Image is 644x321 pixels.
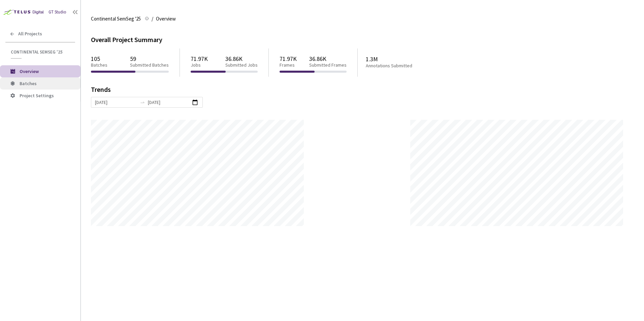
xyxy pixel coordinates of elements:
p: Frames [280,62,297,68]
input: End date [148,99,190,106]
div: Trends [91,86,624,97]
p: 1.3M [366,56,439,63]
span: Continental SemSeg '25 [91,15,141,23]
span: Overview [156,15,176,23]
p: 105 [91,55,107,62]
span: All Projects [18,31,42,37]
p: Submitted Batches [130,62,169,68]
p: 71.97K [191,55,208,62]
p: 59 [130,55,169,62]
p: Batches [91,62,107,68]
li: / [152,15,153,23]
p: Annotations Submitted [366,63,439,69]
div: Overall Project Summary [91,35,634,45]
span: Project Settings [20,93,54,99]
p: Submitted Jobs [225,62,258,68]
input: Start date [95,99,137,106]
p: Jobs [191,62,208,68]
span: Continental SemSeg '25 [11,49,71,55]
span: swap-right [140,100,145,105]
div: GT Studio [49,9,66,15]
p: 36.86K [225,55,258,62]
span: Overview [20,68,39,74]
p: 36.86K [309,55,347,62]
p: Submitted Frames [309,62,347,68]
span: Batches [20,80,37,86]
p: 71.97K [280,55,297,62]
span: to [140,100,145,105]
